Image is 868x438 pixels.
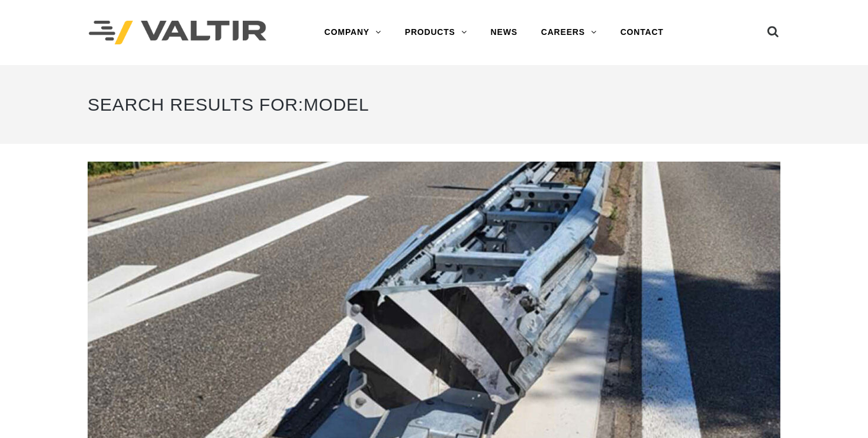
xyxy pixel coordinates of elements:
[529,21,609,44] a: CAREERS
[393,21,479,44] a: PRODUCTS
[88,83,780,126] h1: Search Results for:
[89,21,266,45] img: Valtir
[313,21,393,44] a: COMPANY
[479,21,529,44] a: NEWS
[304,95,369,114] span: model
[609,21,676,44] a: CONTACT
